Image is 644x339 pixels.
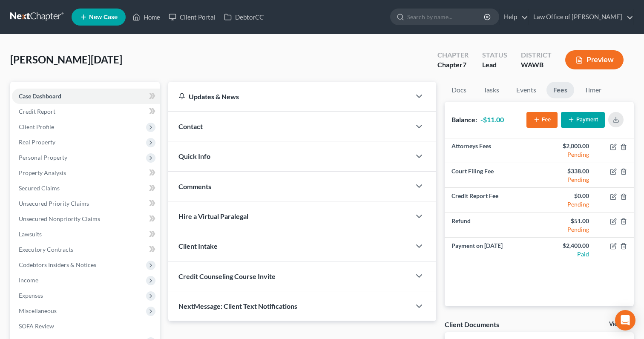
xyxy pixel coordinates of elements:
div: Status [482,50,507,60]
a: Property Analysis [12,165,160,181]
span: 7 [463,60,466,69]
span: New Case [89,14,118,20]
span: Credit Report [19,108,55,115]
td: Credit Report Fee [445,188,539,213]
span: Executory Contracts [19,246,73,253]
div: Chapter [437,50,469,60]
button: Preview [565,50,624,69]
span: Case Dashboard [19,92,61,100]
a: Fees [546,82,574,98]
span: Codebtors Insiders & Notices [19,261,96,268]
span: Real Property [19,138,55,146]
span: Property Analysis [19,169,66,176]
div: Client Documents [445,320,499,329]
span: Miscellaneous [19,307,57,314]
span: Client Profile [19,123,54,130]
a: Timer [578,82,608,98]
span: Client Intake [178,242,218,250]
span: Lawsuits [19,230,42,238]
div: $2,000.00 [546,142,589,150]
td: Payment on [DATE] [445,238,539,262]
span: Personal Property [19,154,67,161]
div: Lead [482,60,507,70]
span: Hire a Virtual Paralegal [178,212,248,220]
strong: -$11.00 [480,115,504,124]
a: Case Dashboard [12,89,160,104]
span: Quick Info [178,152,210,160]
a: SOFA Review [12,319,160,334]
a: Home [128,9,164,25]
div: $2,400.00 [546,241,589,250]
span: SOFA Review [19,322,54,330]
a: Unsecured Priority Claims [12,196,160,211]
td: Refund [445,213,539,237]
span: Contact [178,122,203,130]
span: Comments [178,182,211,190]
a: Unsecured Nonpriority Claims [12,211,160,227]
a: DebtorCC [220,9,268,25]
div: $338.00 [546,167,589,175]
span: Income [19,276,38,284]
input: Search by name... [407,9,485,25]
span: Unsecured Priority Claims [19,200,89,207]
div: Pending [546,175,589,184]
div: Chapter [437,60,469,70]
a: Events [509,82,543,98]
div: Paid [546,250,589,259]
span: Credit Counseling Course Invite [178,272,276,280]
td: Court Filing Fee [445,163,539,188]
div: $0.00 [546,192,589,200]
a: Lawsuits [12,227,160,242]
a: Secured Claims [12,181,160,196]
span: Secured Claims [19,184,60,192]
strong: Balance: [451,115,477,124]
a: Client Portal [164,9,220,25]
a: Law Office of [PERSON_NAME] [529,9,633,25]
div: Pending [546,225,589,234]
button: Fee [526,112,558,128]
a: Tasks [477,82,506,98]
div: WAWB [521,60,552,70]
div: District [521,50,552,60]
span: Unsecured Nonpriority Claims [19,215,100,222]
a: Docs [445,82,473,98]
div: Open Intercom Messenger [615,310,635,330]
a: Executory Contracts [12,242,160,257]
td: Attorneys Fees [445,138,539,163]
span: [PERSON_NAME][DATE] [10,53,122,66]
div: $51.00 [546,217,589,225]
a: Credit Report [12,104,160,119]
a: View All [609,321,630,327]
span: Expenses [19,292,43,299]
div: Updates & News [178,92,400,101]
span: NextMessage: Client Text Notifications [178,302,297,310]
button: Payment [561,112,605,128]
div: Pending [546,200,589,209]
a: Help [500,9,528,25]
div: Pending [546,150,589,159]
